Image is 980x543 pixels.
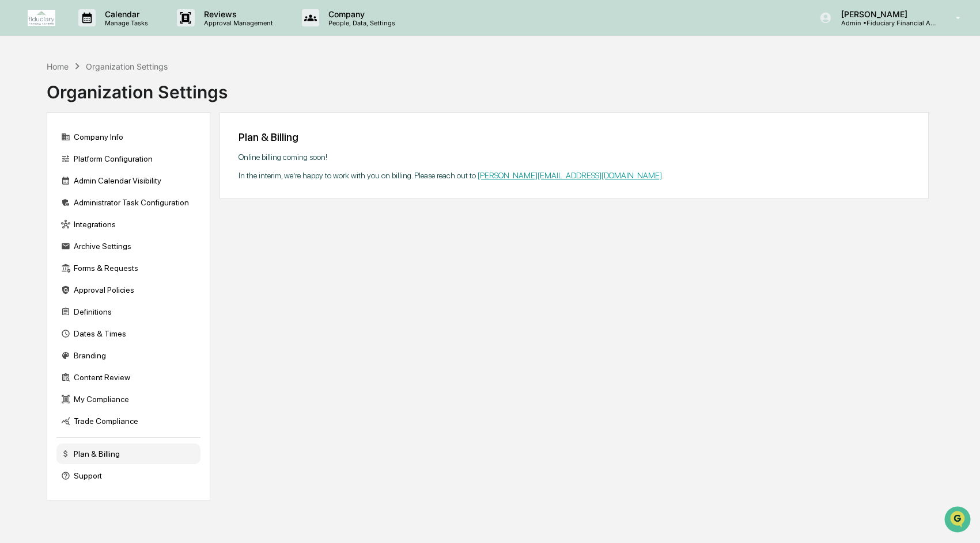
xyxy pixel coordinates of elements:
p: How can we help? [12,24,210,43]
div: Dates & Times [56,323,200,344]
div: Branding [56,345,200,366]
div: Administrator Task Configuration [56,192,200,213]
span: Data Lookup [23,167,73,178]
div: Platform Configuration [56,148,200,169]
span: Attestations [95,145,143,156]
button: Start new chat [196,91,210,105]
a: 🗄️Attestations [79,140,147,161]
p: Reviews [195,9,279,19]
p: Calendar [96,9,154,19]
div: 🗄️ [84,146,93,155]
div: My Compliance [56,389,200,410]
div: Start new chat [39,88,189,100]
div: Home [47,62,69,71]
a: 🖐️Preclearance [7,140,79,161]
div: Trade Compliance [56,411,200,431]
p: Admin • Fiduciary Financial Advisors [832,19,939,27]
div: Company Info [56,127,200,147]
div: Plan & Billing [56,443,200,464]
div: Integrations [56,214,200,235]
div: Content Review [56,367,200,388]
p: People, Data, Settings [319,19,401,27]
div: Approval Policies [56,280,200,300]
a: Powered byPylon [81,194,139,204]
div: Organization Settings [47,72,228,102]
div: Organization Settings [86,62,168,71]
a: [PERSON_NAME][EMAIL_ADDRESS][DOMAIN_NAME] [478,171,662,180]
div: 🔎 [12,168,21,177]
div: Plan & Billing [239,131,910,143]
div: Forms & Requests [56,258,200,278]
p: Approval Management [195,19,279,27]
p: [PERSON_NAME] [832,9,939,19]
div: Online billing coming soon! In the interim, we’re happy to work with you on billing. Please reach... [239,152,910,180]
span: Preclearance [23,145,74,156]
img: logo [28,10,55,26]
div: Archive Settings [56,236,200,257]
div: Support [56,465,200,486]
p: Company [319,9,401,19]
iframe: Open customer support [943,505,974,536]
img: 1746055101610-c473b297-6a78-478c-a979-82029cc54cd1 [12,88,32,109]
div: We're available if you need us! [39,100,146,109]
div: 🖐️ [12,146,21,155]
div: Definitions [56,301,200,322]
p: Manage Tasks [96,19,154,27]
a: 🔎Data Lookup [7,162,77,183]
span: Pylon [115,195,139,204]
div: Admin Calendar Visibility [56,170,200,191]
